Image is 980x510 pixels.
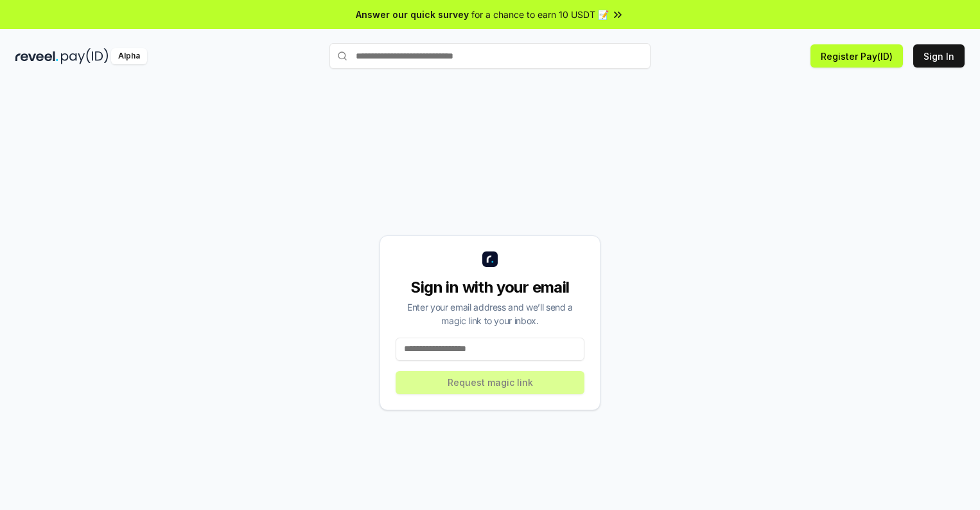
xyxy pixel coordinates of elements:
div: Enter your email address and we’ll send a magic link to your inbox. [396,300,584,327]
div: Alpha [111,48,147,64]
img: pay_id [61,48,109,64]
button: Sign In [913,44,965,68]
span: Answer our quick survey [356,8,469,21]
img: reveel_dark [15,48,58,64]
button: Register Pay(ID) [810,44,903,68]
img: logo_small [482,251,498,267]
div: Sign in with your email [396,277,584,298]
span: for a chance to earn 10 USDT 📝 [471,8,609,21]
